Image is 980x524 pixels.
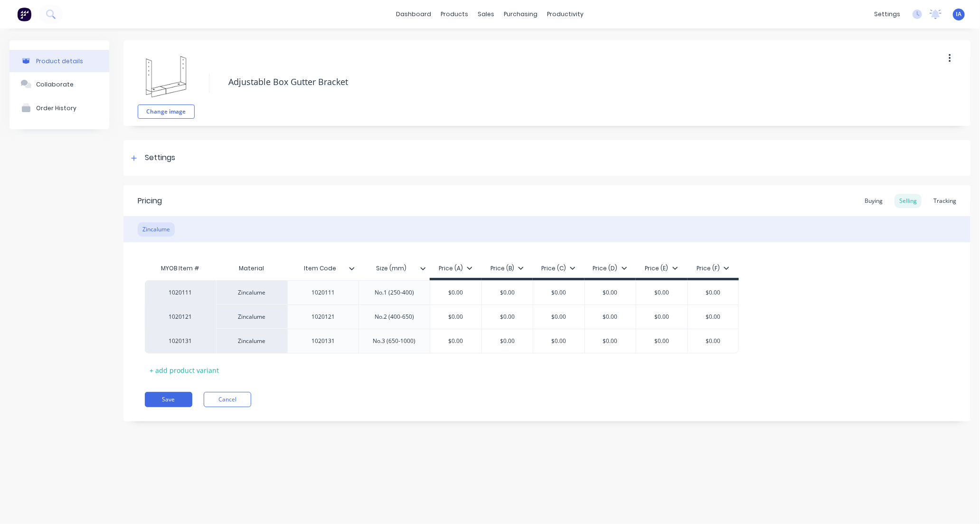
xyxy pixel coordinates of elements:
button: Save [145,392,192,407]
div: Selling [895,194,922,208]
div: Material [216,259,287,278]
div: $0.00 [482,305,533,329]
button: Order History [9,96,109,120]
div: 1020131 [300,335,347,347]
div: $0.00 [688,305,739,329]
div: 1020121 [154,313,207,321]
div: $0.00 [482,329,533,353]
div: Order History [36,105,76,112]
div: No.2 (400-650) [367,311,422,323]
div: purchasing [499,7,543,21]
div: Zincalume [138,222,175,237]
div: $0.00 [430,281,481,305]
div: sales [473,7,499,21]
div: Zincalume [216,280,287,305]
a: dashboard [392,7,436,21]
div: No.3 (650-1000) [366,335,424,347]
div: 1020131Zincalume1020131No.3 (650-1000)$0.00$0.00$0.00$0.00$0.00$0.00 [145,329,739,353]
div: $0.00 [636,281,688,305]
div: Buying [860,194,887,208]
div: settings [869,7,905,21]
div: $0.00 [430,305,481,329]
div: 1020111Zincalume1020111No.1 (250-400)$0.00$0.00$0.00$0.00$0.00$0.00 [145,280,739,305]
div: $0.00 [636,329,688,353]
div: Zincalume [216,305,287,329]
div: Price (A) [439,264,472,273]
span: IA [956,10,962,19]
div: Item Code [287,259,358,278]
div: 1020121 [300,311,347,323]
div: $0.00 [636,305,688,329]
div: Product details [36,57,83,65]
div: Collaborate [36,81,74,88]
div: 1020131 [154,337,207,345]
button: Cancel [204,392,251,407]
div: Item Code [287,257,353,280]
div: Pricing [138,195,162,207]
div: $0.00 [533,305,584,329]
div: MYOB Item # [145,259,216,278]
div: Size (mm) [358,259,430,278]
div: Price (B) [490,264,524,273]
div: fileChange image [138,48,195,119]
div: $0.00 [585,329,636,353]
div: productivity [543,7,589,21]
button: Collaborate [9,72,109,96]
div: Price (D) [593,264,627,273]
div: $0.00 [533,281,584,305]
div: products [436,7,473,21]
div: + add product variant [145,363,224,378]
div: $0.00 [533,329,584,353]
div: $0.00 [430,329,481,353]
div: 1020111 [154,288,207,297]
button: Product details [9,50,109,72]
div: 1020111 [300,286,347,299]
div: Zincalume [216,329,287,353]
div: Settings [145,152,175,164]
div: $0.00 [688,329,739,353]
div: $0.00 [585,305,636,329]
button: Change image [138,105,195,119]
textarea: Adjustable Box Gutter Bracket [224,71,878,93]
div: Price (C) [541,264,575,273]
div: $0.00 [585,281,636,305]
div: No.1 (250-400) [367,286,422,299]
div: 1020121Zincalume1020121No.2 (400-650)$0.00$0.00$0.00$0.00$0.00$0.00 [145,305,739,329]
div: Price (E) [645,264,678,273]
div: Tracking [929,194,961,208]
div: $0.00 [688,281,739,305]
img: file [142,52,190,100]
img: Factory [17,7,31,21]
div: Price (F) [697,264,729,273]
div: $0.00 [482,281,533,305]
div: Size (mm) [358,257,424,280]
